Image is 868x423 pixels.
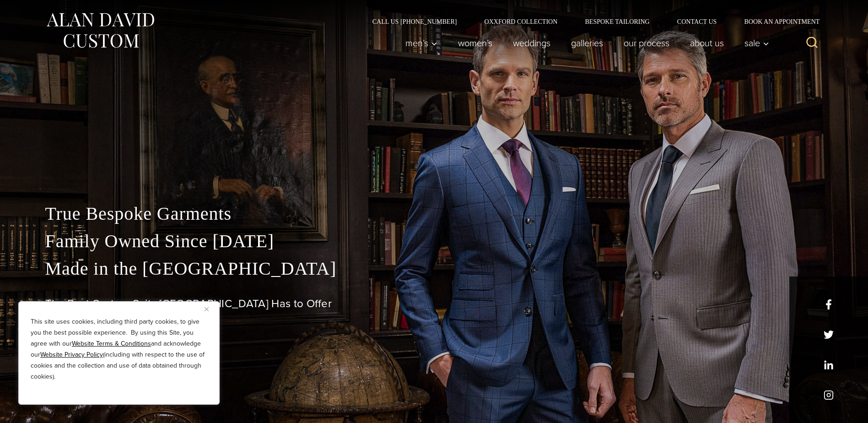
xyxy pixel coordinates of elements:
span: Sale [744,38,769,48]
button: View Search Form [801,32,823,54]
a: Women’s [447,34,502,52]
a: Website Privacy Policy [40,350,103,359]
a: About Us [679,34,734,52]
img: Close [205,307,209,311]
a: Website Terms & Conditions [72,339,151,348]
nav: Secondary Navigation [359,18,823,25]
a: Book an Appointment [730,18,823,25]
a: Bespoke Tailoring [571,18,663,25]
a: Our Process [613,34,679,52]
p: True Bespoke Garments Family Owned Since [DATE] Made in the [GEOGRAPHIC_DATA] [45,200,823,282]
a: weddings [502,34,561,52]
nav: Primary Navigation [395,34,774,52]
img: Alan David Custom [45,10,155,51]
a: Contact Us [663,18,731,25]
h1: The Best Custom Suits [GEOGRAPHIC_DATA] Has to Offer [45,297,823,310]
a: Call Us [PHONE_NUMBER] [359,18,471,25]
a: Galleries [561,34,613,52]
button: Close [205,304,216,315]
p: This site uses cookies, including third party cookies, to give you the best possible experience. ... [31,316,207,382]
span: Men’s [405,38,437,48]
a: Oxxford Collection [470,18,571,25]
